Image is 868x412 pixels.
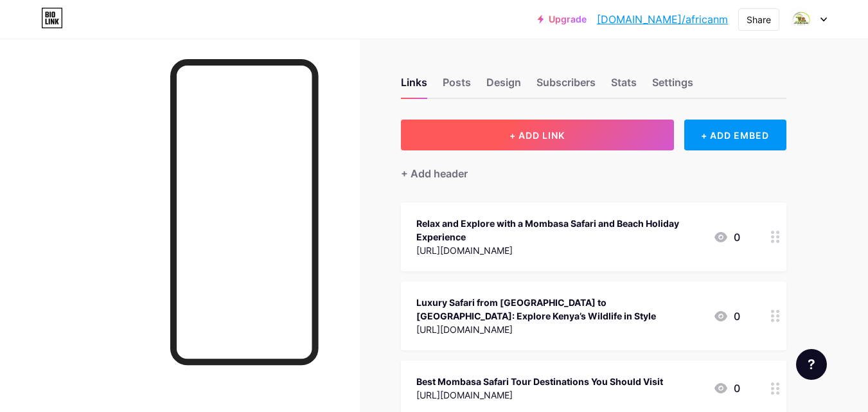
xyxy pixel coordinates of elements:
[401,166,468,181] div: + Add header
[486,75,521,98] div: Design
[416,388,663,402] div: [URL][DOMAIN_NAME]
[416,296,703,323] div: Luxury Safari from [GEOGRAPHIC_DATA] to [GEOGRAPHIC_DATA]: Explore Kenya’s Wildlife in Style
[443,75,471,98] div: Posts
[509,130,565,141] span: + ADD LINK
[416,217,703,244] div: Relax and Explore with a Mombasa Safari and Beach Holiday Experience
[401,120,674,150] button: + ADD LINK
[416,244,703,257] div: [URL][DOMAIN_NAME]
[713,229,740,245] div: 0
[611,75,637,98] div: Stats
[401,75,427,98] div: Links
[747,13,771,26] div: Share
[684,120,786,150] div: + ADD EMBED
[538,14,587,24] a: Upgrade
[416,323,703,336] div: [URL][DOMAIN_NAME]
[536,75,596,98] div: Subscribers
[789,7,813,31] img: African Memorable Safaris
[416,375,663,388] div: Best Mombasa Safari Tour Destinations You Should Visit
[652,75,693,98] div: Settings
[713,381,740,396] div: 0
[713,309,740,324] div: 0
[597,12,728,27] a: [DOMAIN_NAME]/africanm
